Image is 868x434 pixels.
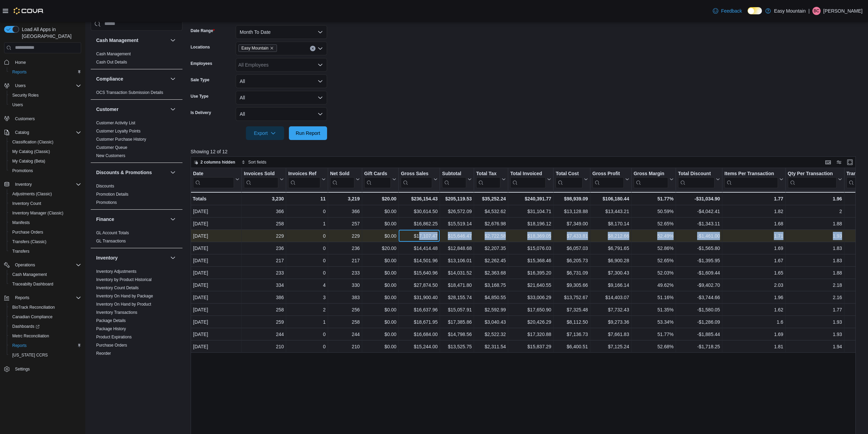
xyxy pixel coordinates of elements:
span: Run Report [296,130,320,137]
span: Promotion Details [96,192,129,197]
h3: Discounts & Promotions [96,169,152,176]
span: Easy Mountain [241,45,268,52]
button: Enter fullscreen [846,158,854,166]
span: Inventory [15,182,32,187]
a: [US_STATE] CCRS [10,351,50,359]
a: Customers [12,115,38,123]
button: Clear input [310,46,315,51]
span: Operations [15,262,35,268]
button: Inventory [169,254,177,262]
div: $20.00 [364,195,396,203]
button: Discounts & Promotions [96,169,167,176]
button: Cash Management [96,37,167,44]
div: $240,391.77 [510,195,551,203]
a: Purchase Orders [96,343,127,348]
div: Gift Cards [364,170,391,177]
div: Date [193,170,234,188]
span: Customer Loyalty Points [96,128,141,134]
span: Security Roles [10,91,81,99]
span: Canadian Compliance [12,314,53,320]
div: $15,519.14 [442,220,472,228]
div: $0.00 [364,220,397,228]
div: $98,939.09 [556,195,588,203]
a: Inventory Count Details [96,285,139,290]
div: Total Tax [476,170,500,188]
div: $205,119.53 [442,195,472,203]
h3: Cash Management [96,37,138,44]
button: Gross Margin [633,170,673,188]
div: Invoices Sold [244,170,278,188]
div: Gross Margin [633,170,668,177]
span: Reports [12,69,27,75]
button: Inventory Count [7,199,84,208]
a: Inventory On Hand by Product [96,302,151,307]
div: Totals [193,195,239,203]
div: Ben Clements [812,7,821,15]
span: Security Roles [12,93,39,98]
button: Classification (Classic) [7,137,84,147]
button: Promotions [7,166,84,176]
button: Users [1,81,84,90]
a: Settings [12,365,32,373]
span: My Catalog (Classic) [10,148,81,156]
a: Inventory by Product Historical [96,277,152,282]
a: New Customers [96,153,125,158]
button: Export [246,126,284,140]
span: Purchase Orders [12,229,43,235]
button: Inventory [12,180,34,188]
span: Purchase Orders [10,228,81,236]
button: Customer [96,106,167,113]
p: [PERSON_NAME] [823,7,863,15]
div: 3,230 [244,195,284,203]
a: Customer Loyalty Points [96,129,141,134]
div: Gross Margin [633,170,668,188]
label: Date Range [191,28,215,33]
a: Inventory Transactions [96,310,137,315]
a: OCS Transaction Submission Details [96,90,163,95]
div: 1.82 [724,207,783,215]
a: Feedback [710,4,745,18]
span: Inventory Count [10,199,81,208]
button: Date [193,170,239,188]
a: Purchase Orders [10,228,46,236]
label: Employees [191,61,212,66]
span: Customers [15,116,35,122]
div: Subtotal [442,170,466,177]
button: BioTrack Reconciliation [7,303,84,312]
button: Catalog [12,128,32,137]
a: Promotions [96,200,117,205]
span: Load All Apps in [GEOGRAPHIC_DATA] [19,26,81,40]
button: Metrc Reconciliation [7,331,84,341]
button: Traceabilty Dashboard [7,279,84,289]
div: Qty Per Transaction [788,170,836,188]
a: Inventory Manager (Classic) [10,209,66,217]
button: Inventory [96,254,167,261]
a: Users [10,101,26,109]
span: Operations [12,261,81,269]
span: Customer Queue [96,145,127,150]
button: Adjustments (Classic) [7,189,84,199]
span: OCS Transaction Submission Details [96,90,163,95]
a: Reorder [96,351,111,356]
span: Customers [12,114,81,123]
span: Home [15,60,26,65]
p: Easy Mountain [774,7,806,15]
div: $31,104.71 [510,207,551,215]
button: Operations [12,261,38,269]
a: Home [12,58,29,67]
span: BioTrack Reconciliation [10,303,81,311]
button: Reports [7,341,84,350]
div: Qty Per Transaction [788,170,836,177]
nav: Complex example [4,55,81,392]
span: Metrc Reconciliation [10,332,81,340]
div: 11 [288,195,325,203]
span: My Catalog (Beta) [12,158,45,164]
div: Invoices Ref [288,170,320,188]
h3: Customer [96,106,118,113]
span: Adjustments (Classic) [12,191,52,197]
span: My Catalog (Classic) [12,149,50,154]
span: Discounts [96,183,114,189]
a: Transfers (Classic) [10,238,49,246]
p: Showing 12 of 12 [191,148,863,155]
a: Package Details [96,318,126,323]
